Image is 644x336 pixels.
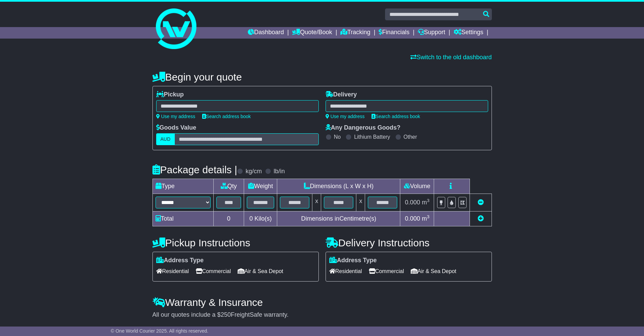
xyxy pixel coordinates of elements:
a: Use my address [156,114,195,119]
span: 0.000 [405,199,420,206]
a: Support [418,27,445,39]
sup: 3 [427,198,430,203]
label: Address Type [156,257,204,264]
span: © One World Courier 2025. All rights reserved. [111,328,209,334]
span: Commercial [369,266,404,276]
a: Search address book [202,114,251,119]
label: kg/cm [245,168,262,175]
td: Weight [244,179,277,194]
span: Residential [329,266,362,276]
label: No [334,134,341,140]
label: Lithium Battery [354,134,390,140]
a: Switch to the old dashboard [410,54,492,61]
div: All our quotes include a $ FreightSafe warranty. [152,311,492,319]
td: 0 [214,211,244,226]
span: Air & Sea Depot [238,266,283,276]
label: Goods Value [156,124,196,132]
td: Qty [214,179,244,194]
h4: Pickup Instructions [152,237,319,248]
td: Type [152,179,214,194]
span: 250 [221,311,231,318]
a: Search address book [372,114,420,119]
td: Volume [400,179,434,194]
label: Other [404,134,417,140]
span: 0.000 [405,215,420,222]
span: Commercial [196,266,231,276]
td: x [312,194,321,211]
label: lb/in [273,168,285,175]
a: Financials [379,27,409,39]
a: Quote/Book [292,27,332,39]
td: Dimensions in Centimetre(s) [277,211,400,226]
a: Dashboard [248,27,284,39]
a: Add new item [478,215,484,222]
a: Tracking [340,27,370,39]
h4: Warranty & Insurance [152,297,492,308]
a: Settings [454,27,483,39]
a: Use my address [326,114,365,119]
span: m [422,199,430,206]
label: Delivery [326,91,357,98]
span: Residential [156,266,189,276]
td: Dimensions (L x W x H) [277,179,400,194]
td: Total [152,211,214,226]
label: AUD [156,133,175,145]
td: Kilo(s) [244,211,277,226]
h4: Begin your quote [152,71,492,83]
label: Address Type [329,257,377,264]
span: m [422,215,430,222]
label: Pickup [156,91,184,98]
h4: Package details | [152,164,237,175]
a: Remove this item [478,199,484,206]
sup: 3 [427,214,430,219]
h4: Delivery Instructions [326,237,492,248]
span: Air & Sea Depot [411,266,456,276]
label: Any Dangerous Goods? [326,124,401,132]
td: x [356,194,365,211]
span: 0 [249,215,253,222]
